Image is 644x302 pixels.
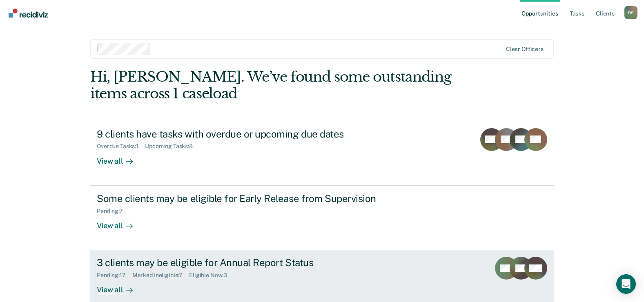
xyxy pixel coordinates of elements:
div: View all [97,279,143,295]
a: 9 clients have tasks with overdue or upcoming due datesOverdue Tasks:1Upcoming Tasks:8View all [90,122,554,186]
div: Pending : 17 [97,272,132,279]
div: Overdue Tasks : 1 [97,143,145,150]
div: View all [97,150,143,166]
img: Recidiviz [9,9,48,18]
div: Hi, [PERSON_NAME]. We’ve found some outstanding items across 1 caseload [90,69,461,102]
div: Clear officers [506,46,544,53]
div: D S [624,6,637,19]
div: Upcoming Tasks : 8 [145,143,199,150]
div: 9 clients have tasks with overdue or upcoming due dates [97,128,383,140]
div: Open Intercom Messenger [616,274,636,294]
div: View all [97,214,143,230]
div: 3 clients may be eligible for Annual Report Status [97,257,383,269]
div: Eligible Now : 3 [189,272,234,279]
div: Some clients may be eligible for Early Release from Supervision [97,193,383,204]
div: Marked Ineligible : 7 [132,272,189,279]
button: Profile dropdown button [624,6,637,19]
a: Some clients may be eligible for Early Release from SupervisionPending:7View all [90,186,554,250]
div: Pending : 7 [97,208,129,215]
